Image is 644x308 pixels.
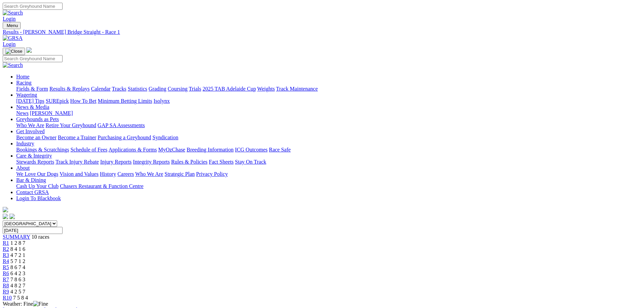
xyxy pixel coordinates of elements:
span: 6 4 2 3 [10,270,25,276]
a: GAP SA Assessments [98,122,145,128]
div: Industry [16,147,641,153]
a: Isolynx [153,98,170,104]
div: Racing [16,86,641,92]
a: [DATE] Tips [16,98,44,104]
a: Who We Are [135,171,163,177]
a: Privacy Policy [196,171,228,177]
a: R1 [3,240,9,246]
a: Results - [PERSON_NAME] Bridge Straight - Race 1 [3,29,641,35]
a: News [16,110,28,116]
a: Wagering [16,92,37,98]
a: SUMMARY [3,234,30,240]
a: Trials [189,86,201,92]
a: R6 [3,270,9,276]
a: R5 [3,264,9,270]
span: 4 2 5 7 [10,289,25,294]
a: We Love Our Dogs [16,171,58,177]
a: Injury Reports [100,159,132,165]
a: Chasers Restaurant & Function Centre [60,183,143,189]
a: Bar & Dining [16,177,46,183]
div: Wagering [16,98,641,104]
img: Fine [33,301,48,307]
a: Statistics [128,86,147,92]
a: R10 [3,295,12,301]
span: 4 8 2 7 [10,283,25,288]
div: News & Media [16,110,641,116]
span: Menu [7,23,18,28]
span: 1 2 8 7 [10,240,25,246]
a: R3 [3,252,9,258]
img: GRSA [3,35,23,41]
a: Become an Owner [16,135,56,140]
span: R9 [3,289,9,294]
img: twitter.svg [9,214,15,219]
span: 8 4 1 6 [10,246,25,252]
span: 10 races [31,234,49,240]
a: Applications & Forms [109,147,157,152]
img: Close [5,49,22,54]
a: R7 [3,277,9,282]
a: Tracks [112,86,126,92]
div: Greyhounds as Pets [16,122,641,128]
span: R4 [3,258,9,264]
img: logo-grsa-white.png [3,207,8,212]
div: Bar & Dining [16,183,641,189]
a: Login [3,41,16,47]
img: Search [3,10,23,16]
a: Racing [16,80,31,86]
a: About [16,165,30,171]
span: Weather: Fine [3,301,48,307]
a: Retire Your Greyhound [46,122,96,128]
span: 7 5 8 4 [13,295,28,301]
a: How To Bet [70,98,97,104]
a: Coursing [168,86,188,92]
a: Track Maintenance [276,86,318,92]
a: News & Media [16,104,49,110]
span: 4 7 2 1 [10,252,25,258]
a: Minimum Betting Limits [98,98,152,104]
a: Track Injury Rebate [55,159,99,165]
a: Greyhounds as Pets [16,116,59,122]
button: Toggle navigation [3,48,25,55]
span: 8 6 7 4 [10,264,25,270]
a: Careers [117,171,134,177]
a: [PERSON_NAME] [30,110,73,116]
a: Become a Trainer [58,135,96,140]
a: Fact Sheets [209,159,234,165]
a: Bookings & Scratchings [16,147,69,152]
a: Industry [16,141,34,146]
a: Integrity Reports [133,159,170,165]
a: R8 [3,283,9,288]
span: 7 8 6 3 [10,277,25,282]
img: Search [3,62,23,68]
a: Who We Are [16,122,44,128]
a: Login [3,16,16,22]
a: Stewards Reports [16,159,54,165]
a: History [100,171,116,177]
a: ICG Outcomes [235,147,267,152]
a: Weights [257,86,275,92]
a: Purchasing a Greyhound [98,135,151,140]
a: Grading [149,86,166,92]
a: Breeding Information [187,147,234,152]
button: Toggle navigation [3,22,21,29]
a: R2 [3,246,9,252]
span: 5 7 1 2 [10,258,25,264]
a: Results & Replays [49,86,90,92]
a: Care & Integrity [16,153,52,159]
a: Fields & Form [16,86,48,92]
div: About [16,171,641,177]
a: Calendar [91,86,111,92]
a: Vision and Values [59,171,98,177]
a: MyOzChase [158,147,185,152]
a: 2025 TAB Adelaide Cup [202,86,256,92]
a: Login To Blackbook [16,195,61,201]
